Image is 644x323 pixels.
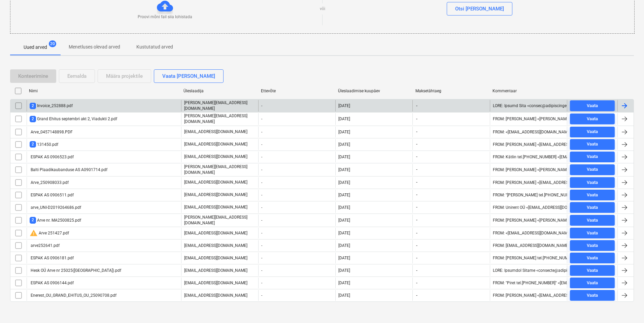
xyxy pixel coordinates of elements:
div: ESPAK AS 0906181.pdf [30,256,74,260]
p: Menetluses olevad arved [69,43,120,51]
div: - [258,113,335,125]
div: Enerest_OU_GRAND_EHITUS_OU_25090708.pdf [30,293,116,298]
div: Vaata [587,128,598,136]
div: Vaata [587,267,598,274]
p: [PERSON_NAME][EMAIL_ADDRESS][DOMAIN_NAME] [184,164,256,175]
div: Vaata [587,292,598,299]
div: ESPAK AS 0906511.pdf [30,193,74,197]
div: [DATE] [338,130,350,134]
p: Proovi mõni fail siia lohistada [138,14,192,20]
span: - [415,293,418,298]
div: [DATE] [338,180,350,185]
span: - [415,255,418,261]
p: [EMAIL_ADDRESS][DOMAIN_NAME] [184,255,247,261]
div: [DATE] [338,117,350,121]
p: [EMAIL_ADDRESS][DOMAIN_NAME] [184,141,247,147]
div: Arve_250908033.pdf [30,180,69,185]
div: Vaata [587,279,598,287]
span: - [415,129,418,135]
p: [PERSON_NAME][EMAIL_ADDRESS][DOMAIN_NAME] [184,215,256,226]
div: [DATE] [338,103,350,108]
div: [DATE] [338,268,350,273]
p: [EMAIL_ADDRESS][DOMAIN_NAME] [184,129,247,135]
button: Vaata [570,190,615,200]
div: Vaata [587,242,598,250]
div: - [258,164,335,175]
div: Chat Widget [610,291,644,323]
div: Vaata [587,191,598,199]
div: Maksetähtaeg [415,89,487,93]
div: Üleslaadija [183,89,256,93]
button: Vaata [570,290,615,301]
div: - [258,290,335,301]
button: Vaata [570,240,615,251]
div: Vaata [PERSON_NAME] [162,72,215,80]
div: - [258,265,335,276]
div: - [258,139,335,150]
div: Ettevõte [261,89,333,93]
span: - [415,167,418,172]
div: [DATE] [338,281,350,285]
span: 2 [30,141,36,148]
p: [EMAIL_ADDRESS][DOMAIN_NAME] [184,280,247,286]
div: - [258,278,335,288]
div: Vaata [587,166,598,173]
p: Uued arved [24,44,47,51]
span: - [415,217,418,223]
span: 2 [30,116,36,122]
div: arve252641.pdf [30,243,60,248]
span: 20 [49,40,56,47]
div: ESPAK AS 0906523.pdf [30,155,74,159]
div: Vaata [587,140,598,148]
p: [PERSON_NAME][EMAIL_ADDRESS][DOMAIN_NAME] [184,100,256,111]
div: Vaata [587,204,598,212]
button: Vaata [570,139,615,150]
div: Vaata [587,115,598,123]
p: [EMAIL_ADDRESS][DOMAIN_NAME] [184,180,247,185]
div: - [258,240,335,251]
div: Nimi [29,89,178,93]
div: - [258,177,335,188]
span: 2 [30,217,36,223]
div: [DATE] [338,193,350,197]
div: ESPAK AS 0906144.pdf [30,281,74,285]
span: - [415,268,418,273]
div: - [258,190,335,200]
div: [DATE] [338,256,350,260]
button: Vaata [570,228,615,238]
p: [EMAIL_ADDRESS][DOMAIN_NAME] [184,268,247,273]
span: - [415,103,418,109]
div: Vaata [587,254,598,262]
div: Vaata [587,229,598,237]
div: [DATE] [338,167,350,172]
button: Otsi [PERSON_NAME] [447,2,512,15]
div: Kommentaar [493,89,565,93]
div: - [258,152,335,162]
span: - [415,141,418,147]
div: Arve nr. MA2500825.pdf [30,217,81,223]
button: Vaata [570,152,615,162]
div: [DATE] [338,218,350,223]
span: - [415,192,418,198]
p: Kustutatud arved [136,43,173,51]
button: Vaata [570,202,615,213]
button: Vaata [570,114,615,124]
button: Vaata [570,100,615,111]
button: Vaata [570,177,615,188]
div: - [258,202,335,213]
div: [DATE] [338,293,350,298]
button: Vaata [570,127,615,137]
p: [EMAIL_ADDRESS][DOMAIN_NAME] [184,243,247,249]
p: [EMAIL_ADDRESS][DOMAIN_NAME] [184,192,247,198]
button: Vaata [PERSON_NAME] [154,69,224,83]
div: [DATE] [338,155,350,159]
div: Vaata [587,179,598,187]
div: - [258,253,335,263]
div: Hesk OÜ Arve nr 25025([GEOGRAPHIC_DATA]).pdf [30,268,121,273]
div: - [258,228,335,238]
button: Vaata [570,164,615,175]
div: Arve_0457148898.PDF [30,130,73,134]
div: - [258,215,335,226]
span: - [415,230,418,236]
div: [DATE] [338,231,350,235]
